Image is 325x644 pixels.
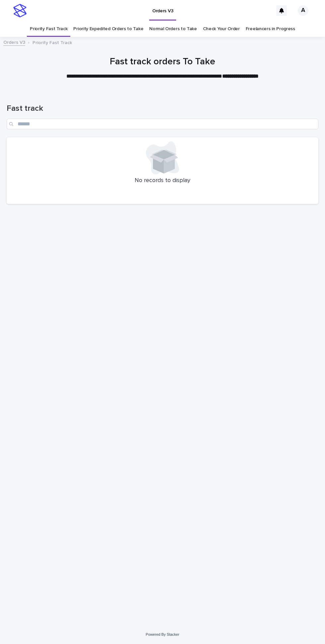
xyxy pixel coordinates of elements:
p: No records to display [11,177,314,184]
div: A [298,5,308,16]
input: Search [7,119,318,129]
a: Orders V3 [3,38,25,46]
p: Priority Fast Track [32,38,72,46]
h1: Fast track [7,104,318,113]
a: Check Your Order [203,21,240,37]
a: Priority Expedited Orders to Take [73,21,143,37]
h1: Fast track orders To Take [7,56,318,68]
a: Powered By Stacker [146,632,179,636]
a: Priority Fast Track [30,21,67,37]
a: Freelancers in Progress [246,21,295,37]
img: stacker-logo-s-only.png [13,4,27,17]
a: Normal Orders to Take [149,21,197,37]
